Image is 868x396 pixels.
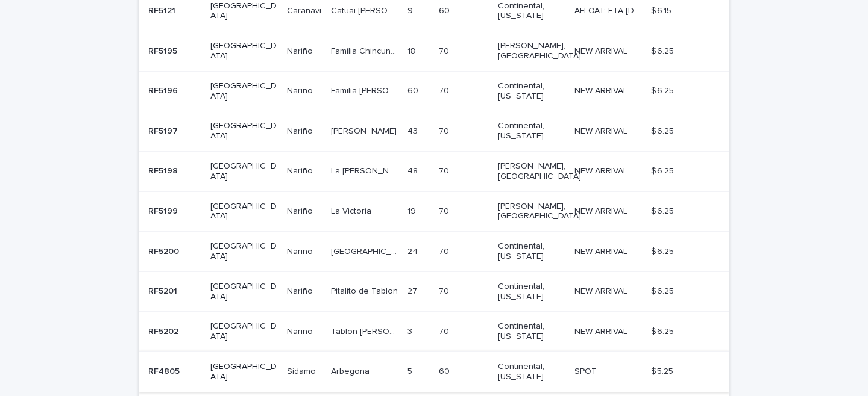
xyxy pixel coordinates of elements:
[439,164,451,176] p: 70
[210,121,277,141] p: [GEOGRAPHIC_DATA]
[651,44,676,57] p: $ 6.25
[287,164,315,176] p: Nariño
[210,241,277,262] p: [GEOGRAPHIC_DATA]
[287,364,318,377] p: Sidamo
[287,4,324,16] p: Caranavi
[331,324,400,337] p: Tablon [PERSON_NAME]
[210,81,277,102] p: [GEOGRAPHIC_DATA]
[331,204,374,217] p: La Victoria
[574,324,630,337] p: NEW ARRIVAL
[210,282,277,302] p: [GEOGRAPHIC_DATA]
[331,244,400,257] p: [GEOGRAPHIC_DATA]
[148,44,180,57] p: RF5195
[407,124,420,137] p: 43
[439,244,451,257] p: 70
[407,324,415,337] p: 3
[148,164,180,176] p: RF5198
[439,4,452,16] p: 60
[139,271,729,312] tr: RF5201RF5201 [GEOGRAPHIC_DATA]NariñoNariño Pitalito de TablonPitalito de Tablon 2727 7070 Contine...
[651,324,676,337] p: $ 6.25
[148,204,180,217] p: RF5199
[210,1,277,22] p: [GEOGRAPHIC_DATA]
[331,44,400,57] p: Familia Chincunque
[139,151,729,191] tr: RF5198RF5198 [GEOGRAPHIC_DATA]NariñoNariño La [PERSON_NAME]La [PERSON_NAME] 4848 7070 [PERSON_NAM...
[407,364,415,377] p: 5
[651,364,676,377] p: $ 5.25
[148,124,180,137] p: RF5197
[139,71,729,111] tr: RF5196RF5196 [GEOGRAPHIC_DATA]NariñoNariño Familia [PERSON_NAME]Familia [PERSON_NAME] 6060 7070 C...
[139,351,729,392] tr: RF4805RF4805 [GEOGRAPHIC_DATA]SidamoSidamo ArbegonaArbegona 55 6060 Continental, [US_STATE] SPOTS...
[287,44,315,57] p: Nariño
[210,202,277,222] p: [GEOGRAPHIC_DATA]
[574,84,630,96] p: NEW ARRIVAL
[210,161,277,182] p: [GEOGRAPHIC_DATA]
[210,362,277,382] p: [GEOGRAPHIC_DATA]
[287,84,315,96] p: Nariño
[139,232,729,272] tr: RF5200RF5200 [GEOGRAPHIC_DATA]NariñoNariño [GEOGRAPHIC_DATA][GEOGRAPHIC_DATA] 2424 7070 Continent...
[651,244,676,257] p: $ 6.25
[148,324,181,337] p: RF5202
[439,284,451,297] p: 70
[439,124,451,137] p: 70
[331,4,400,16] p: Catuai [PERSON_NAME]
[287,204,315,217] p: Nariño
[287,324,315,337] p: Nariño
[148,244,181,257] p: RF5200
[148,4,178,16] p: RF5121
[331,364,372,377] p: Arbegona
[331,164,400,176] p: La [PERSON_NAME]
[139,312,729,352] tr: RF5202RF5202 [GEOGRAPHIC_DATA]NariñoNariño Tablon [PERSON_NAME]Tablon [PERSON_NAME] 33 7070 Conti...
[407,4,415,16] p: 9
[139,111,729,152] tr: RF5197RF5197 [GEOGRAPHIC_DATA]NariñoNariño [PERSON_NAME][PERSON_NAME] 4343 7070 Continental, [US_...
[574,124,630,137] p: NEW ARRIVAL
[651,204,676,217] p: $ 6.25
[287,124,315,137] p: Nariño
[651,84,676,96] p: $ 6.25
[407,164,420,176] p: 48
[574,244,630,257] p: NEW ARRIVAL
[574,4,644,16] p: AFLOAT: ETA 10-31-2025
[407,44,418,57] p: 18
[651,124,676,137] p: $ 6.25
[439,324,451,337] p: 70
[331,124,399,137] p: [PERSON_NAME]
[407,284,420,297] p: 27
[439,364,452,377] p: 60
[574,44,630,57] p: NEW ARRIVAL
[574,204,630,217] p: NEW ARRIVAL
[651,164,676,176] p: $ 6.25
[407,204,418,217] p: 19
[287,244,315,257] p: Nariño
[574,284,630,297] p: NEW ARRIVAL
[439,84,451,96] p: 70
[139,31,729,72] tr: RF5195RF5195 [GEOGRAPHIC_DATA]NariñoNariño Familia ChincunqueFamilia Chincunque 1818 7070 [PERSON...
[439,204,451,217] p: 70
[210,321,277,342] p: [GEOGRAPHIC_DATA]
[574,364,599,377] p: SPOT
[287,284,315,297] p: Nariño
[331,84,400,96] p: Familia [PERSON_NAME]
[139,191,729,232] tr: RF5199RF5199 [GEOGRAPHIC_DATA]NariñoNariño La VictoriaLa Victoria 1919 7070 [PERSON_NAME], [GEOGR...
[574,164,630,176] p: NEW ARRIVAL
[148,364,182,377] p: RF4805
[407,244,420,257] p: 24
[651,284,676,297] p: $ 6.25
[148,284,180,297] p: RF5201
[331,284,400,297] p: Pitalito de Tablon
[651,4,674,16] p: $ 6.15
[439,44,451,57] p: 70
[407,84,421,96] p: 60
[148,84,180,96] p: RF5196
[210,41,277,61] p: [GEOGRAPHIC_DATA]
